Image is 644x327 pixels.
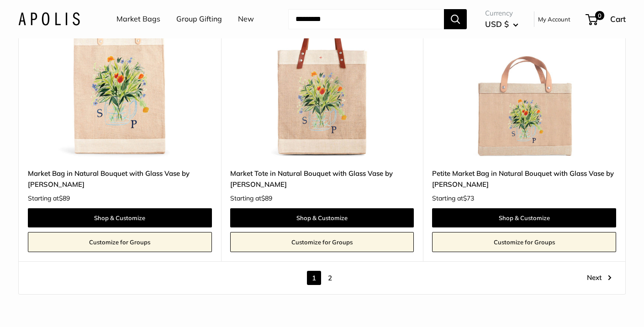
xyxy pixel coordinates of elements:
[18,12,80,26] img: Apolis
[485,7,518,20] span: Currency
[432,208,616,227] a: Shop & Customize
[176,12,222,26] a: Group Gifting
[432,195,474,201] span: Starting at
[586,12,626,26] a: 0 Cart
[28,168,212,190] a: Market Bag in Natural Bouquet with Glass Vase by [PERSON_NAME]
[230,195,272,201] span: Starting at
[288,9,444,29] input: Search...
[595,11,604,20] span: 0
[261,194,272,202] span: $89
[59,194,70,202] span: $89
[432,232,616,252] a: Customize for Groups
[610,14,626,24] span: Cart
[230,232,414,252] a: Customize for Groups
[444,9,467,29] button: Search
[307,271,321,285] span: 1
[538,14,570,25] a: My Account
[28,195,70,201] span: Starting at
[485,17,518,32] button: USD $
[587,271,612,285] a: Next
[116,12,160,26] a: Market Bags
[323,271,337,285] a: 2
[7,292,98,320] iframe: Sign Up via Text for Offers
[28,232,212,252] a: Customize for Groups
[28,208,212,227] a: Shop & Customize
[230,168,414,190] a: Market Tote in Natural Bouquet with Glass Vase by [PERSON_NAME]
[238,12,254,26] a: New
[485,19,509,29] span: USD $
[230,208,414,227] a: Shop & Customize
[463,194,474,202] span: $73
[432,168,616,190] a: Petite Market Bag in Natural Bouquet with Glass Vase by [PERSON_NAME]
